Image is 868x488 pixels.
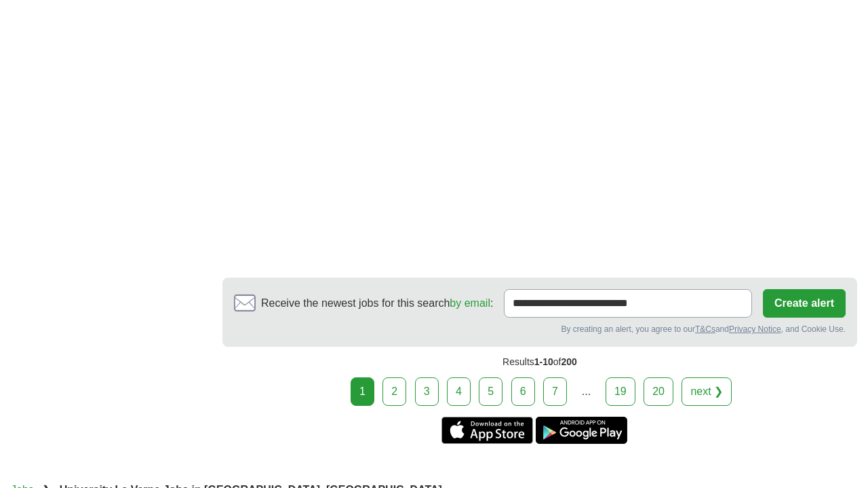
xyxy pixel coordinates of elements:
[234,323,846,335] div: By creating an alert, you agree to our and , and Cookie Use.
[695,324,715,334] a: T&Cs
[572,378,599,405] div: ...
[606,377,635,406] a: 19
[763,289,846,318] button: Create alert
[682,377,732,406] a: next ❯
[415,377,439,406] a: 3
[441,417,533,444] a: Get the iPhone app
[534,356,553,367] span: 1-10
[351,377,374,406] div: 1
[543,377,567,406] a: 7
[644,377,673,406] a: 20
[222,347,857,377] div: Results of
[261,295,493,312] span: Receive the newest jobs for this search :
[450,297,490,309] a: by email
[447,377,471,406] a: 4
[729,324,781,334] a: Privacy Notice
[479,377,502,406] a: 5
[511,377,535,406] a: 6
[561,356,577,367] span: 200
[382,377,406,406] a: 2
[536,417,627,444] a: Get the Android app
